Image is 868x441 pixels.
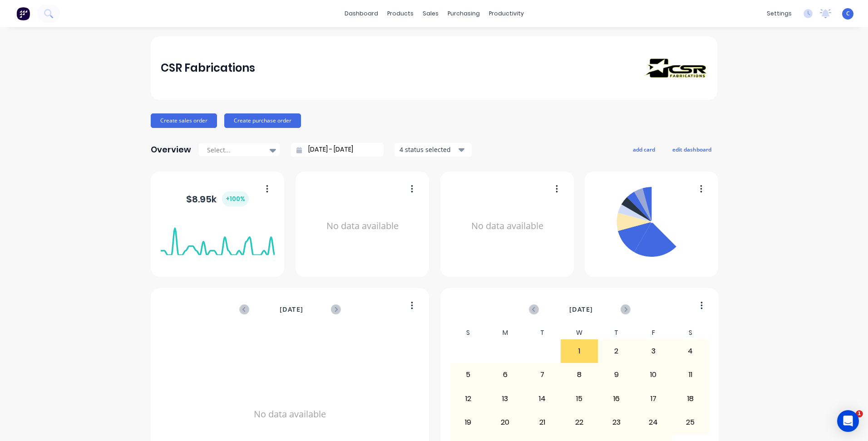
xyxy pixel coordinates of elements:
span: 1 [856,410,863,417]
div: M [487,326,524,339]
div: productivity [484,7,528,20]
div: 24 [635,411,671,434]
div: 13 [487,387,523,410]
div: 11 [672,363,709,386]
div: $ 8.95k [186,191,249,206]
div: settings [762,7,796,20]
div: Overview [151,141,191,159]
div: sales [418,7,443,20]
div: purchasing [443,7,484,20]
button: Create sales order [151,113,217,128]
div: 15 [561,387,597,410]
div: 3 [635,340,671,363]
div: S [672,326,709,339]
div: T [598,326,635,339]
div: 7 [524,363,561,386]
div: 21 [524,411,561,434]
div: S [450,326,487,339]
img: Factory [16,7,30,20]
div: No data available [450,183,564,269]
div: F [635,326,672,339]
span: [DATE] [569,304,593,314]
div: 14 [524,387,561,410]
span: [DATE] [280,304,303,314]
div: + 100 % [222,191,249,206]
div: 9 [598,363,635,386]
div: 8 [561,363,597,386]
div: 2 [598,340,635,363]
div: 17 [635,387,671,410]
div: 22 [561,411,597,434]
div: 25 [672,411,709,434]
div: 4 [672,340,709,363]
a: dashboard [340,7,383,20]
div: No data available [306,183,419,269]
div: 19 [450,411,487,434]
button: edit dashboard [666,143,717,155]
div: W [561,326,598,339]
div: 20 [487,411,523,434]
div: 16 [598,387,635,410]
div: 18 [672,387,709,410]
button: Create purchase order [224,113,301,128]
div: 23 [598,411,635,434]
img: CSR Fabrications [644,58,707,78]
button: 4 status selected [395,143,472,157]
button: add card [627,143,661,155]
div: Open Intercom Messenger [837,410,859,432]
div: products [383,7,418,20]
div: 5 [450,363,487,386]
div: T [524,326,561,339]
div: CSR Fabrications [161,59,255,77]
div: 1 [561,340,597,363]
div: 6 [487,363,523,386]
div: 12 [450,387,487,410]
div: 4 status selected [399,145,457,154]
span: C [846,10,850,18]
div: 10 [635,363,671,386]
